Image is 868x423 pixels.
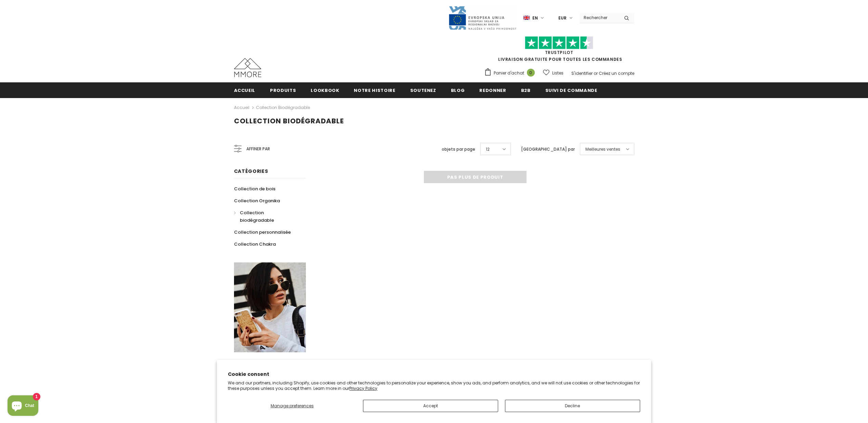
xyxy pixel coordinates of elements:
[234,116,344,126] span: Collection biodégradable
[525,36,593,50] img: Faites confiance aux étoiles pilotes
[451,87,465,94] span: Blog
[521,87,531,94] span: B2B
[240,209,274,223] span: Collection biodégradable
[442,146,475,153] label: objets par page
[527,69,535,77] span: 0
[599,70,634,76] a: Créez un compte
[228,400,356,412] button: Manage preferences
[545,50,573,55] a: TrustPilot
[234,58,261,77] img: Cas MMORE
[451,82,465,98] a: Blog
[494,70,524,77] span: Panier d'achat
[234,195,280,207] a: Collection Organika
[523,15,530,21] img: i-lang-1.png
[246,145,270,153] span: Affiner par
[234,226,291,238] a: Collection personnalisée
[234,82,256,98] a: Accueil
[234,168,268,175] span: Catégories
[270,82,296,98] a: Produits
[5,395,40,418] inbox-online-store-chat: Shopify online store chat
[311,82,339,98] a: Lookbook
[532,15,538,22] span: en
[228,371,640,378] h2: Cookie consent
[484,68,538,78] a: Panier d'achat 0
[521,82,531,98] a: B2B
[256,105,310,110] a: Collection biodégradable
[271,403,314,409] span: Manage preferences
[479,87,506,94] span: Redonner
[580,13,619,23] input: Search Site
[571,70,593,76] a: S'identifier
[558,15,567,22] span: EUR
[410,87,436,94] span: soutenez
[545,82,597,98] a: Suivi de commande
[234,186,275,192] span: Collection de bois
[448,5,517,30] img: Javni Razpis
[585,146,620,153] span: Meilleures ventes
[521,146,575,153] label: [GEOGRAPHIC_DATA] par
[234,241,276,247] span: Collection Chakra
[486,146,490,153] span: 12
[363,400,498,412] button: Accept
[594,70,598,76] span: or
[234,238,276,250] a: Collection Chakra
[410,82,436,98] a: soutenez
[545,87,597,94] span: Suivi de commande
[234,229,291,235] span: Collection personnalisée
[354,82,395,98] a: Notre histoire
[552,70,563,77] span: Listes
[349,385,377,391] a: Privacy Policy
[484,39,634,62] span: LIVRAISON GRATUITE POUR TOUTES LES COMMANDES
[234,207,298,226] a: Collection biodégradable
[505,400,640,412] button: Decline
[354,87,395,94] span: Notre histoire
[311,87,339,94] span: Lookbook
[543,67,563,79] a: Listes
[479,82,506,98] a: Redonner
[228,380,640,391] p: We and our partners, including Shopify, use cookies and other technologies to personalize your ex...
[234,183,275,195] a: Collection de bois
[270,87,296,94] span: Produits
[234,104,249,112] a: Accueil
[448,15,517,21] a: Javni Razpis
[234,197,280,204] span: Collection Organika
[234,87,256,94] span: Accueil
